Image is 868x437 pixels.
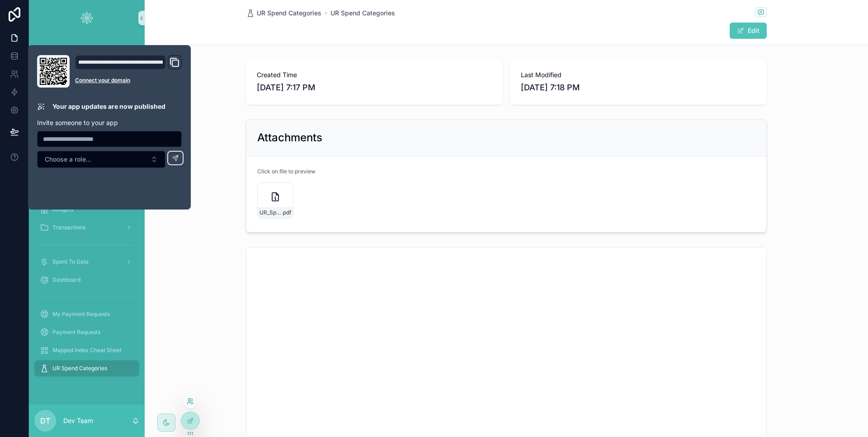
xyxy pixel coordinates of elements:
[257,9,321,18] span: UR Spend Categories
[34,201,139,218] a: Budgets
[52,206,73,213] span: Budgets
[34,219,139,236] a: Transactions
[29,36,145,388] div: scrollable content
[80,11,94,25] img: App logo
[730,23,767,39] button: Edit
[257,130,322,145] h2: Attachments
[37,151,165,168] button: Select Button
[52,311,110,318] span: My Payment Requests
[52,102,165,111] p: Your app updates are now published
[34,254,139,270] a: Spent To Date
[246,9,321,18] a: UR Spend Categories
[257,70,492,79] span: Created Time
[75,55,182,88] div: Domain and Custom Link
[52,258,89,265] span: Spent To Date
[282,209,291,216] span: .pdf
[330,9,395,18] a: UR Spend Categories
[45,155,91,164] span: Choose a role...
[75,77,182,84] a: Connect your domain
[34,42,139,59] a: Home
[34,272,139,288] a: Dashboard
[521,70,756,79] span: Last Modified
[52,347,122,354] span: Mapped Index Cheat Sheet
[34,360,139,377] a: UR Spend Categories
[257,168,316,175] span: Click on file to preview
[37,118,182,127] p: Invite someone to your app
[52,329,100,336] span: Payment Requests
[259,209,282,216] span: UR_Spend_Categories-(3)
[521,81,756,94] span: [DATE] 7:18 PM
[52,224,85,231] span: Transactions
[52,276,80,284] span: Dashboard
[40,415,50,426] span: DT
[34,342,139,358] a: Mapped Index Cheat Sheet
[34,324,139,340] a: Payment Requests
[52,365,107,372] span: UR Spend Categories
[34,306,139,322] a: My Payment Requests
[257,81,492,94] span: [DATE] 7:17 PM
[63,416,93,425] p: Dev Team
